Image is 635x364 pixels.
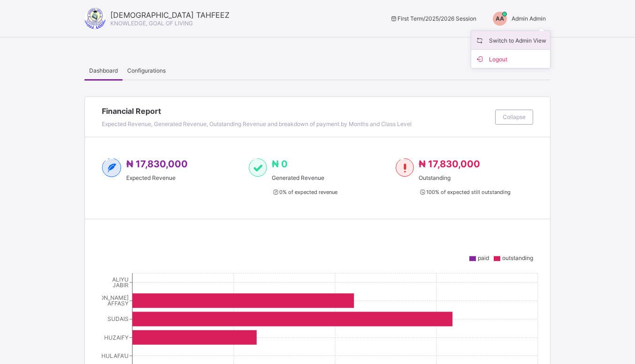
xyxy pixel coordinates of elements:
span: Configurations [127,67,166,74]
span: ₦ 17,830,000 [419,158,480,170]
span: ₦ 0 [272,158,288,170]
tspan: SUDAIS [107,315,129,322]
span: Expected Revenue, Generated Revenue, Outstanding Revenue and breakdown of payment by Months and C... [102,120,412,127]
li: dropdown-list-item-buttom-1 [471,50,550,68]
span: 0 % of expected revenue [272,189,337,195]
tspan: [PERSON_NAME] [83,294,129,301]
tspan: HUZAIFY [104,334,129,341]
span: AA [496,15,504,22]
span: Admin Admin [512,15,546,22]
tspan: AFFASY [107,300,129,307]
span: Switch to Admin View [475,35,546,45]
span: ₦ 17,830,000 [126,158,188,170]
img: paid-1.3eb1404cbcb1d3b736510a26bbfa3ccb.svg [249,158,267,177]
img: expected-2.4343d3e9d0c965b919479240f3db56ac.svg [102,158,122,177]
tspan: JABIR [113,282,129,289]
span: paid [478,254,489,261]
span: Financial Report [102,106,490,116]
span: session/term information [390,15,476,22]
tspan: ALIYU [112,276,129,283]
span: Outstanding [419,174,510,181]
span: Dashboard [89,67,118,74]
span: Logout [475,53,546,64]
span: [DEMOGRAPHIC_DATA] TAHFEEZ [110,10,230,20]
span: KNOWLEDGE, GOAL OF LIVING [110,20,193,27]
tspan: KHULAFA’U [98,352,129,359]
span: outstanding [502,254,533,261]
span: Collapse [503,113,526,120]
span: 100 % of expected still outstanding [419,189,510,195]
li: dropdown-list-item-name-0 [471,31,550,50]
span: Expected Revenue [126,174,188,181]
span: Generated Revenue [272,174,337,181]
img: outstanding-1.146d663e52f09953f639664a84e30106.svg [396,158,414,177]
